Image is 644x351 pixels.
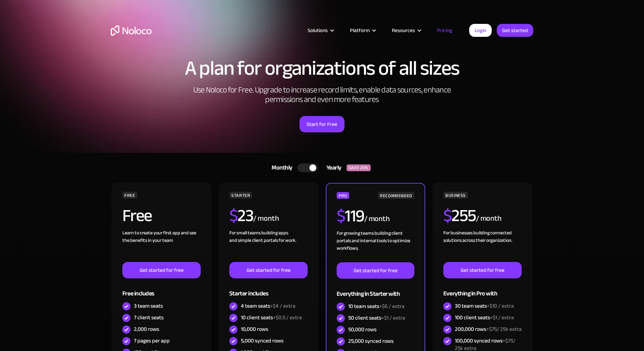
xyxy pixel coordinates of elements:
[337,262,414,279] a: Get started for free
[490,312,514,323] span: +$1 / extra
[341,26,383,35] div: Platform
[241,325,268,333] div: 10,000 rows
[122,192,137,199] div: FREE
[299,26,341,35] div: Solutions
[497,24,533,37] a: Get started
[337,230,414,262] div: For growing teams building client portals and internal tools to optimize workflows.
[487,301,514,311] span: +$10 / extra
[229,278,308,301] div: Starter includes
[337,192,349,199] div: PRO
[273,312,302,323] span: +$0.5 / extra
[337,279,414,301] div: Everything in Starter with
[455,314,514,321] div: 100 client seats
[476,213,502,224] div: / month
[122,229,201,262] div: Learn to create your first app and see the benefits in your team ‍
[111,25,152,36] a: home
[443,207,476,224] h2: 255
[308,26,328,35] div: Solutions
[443,229,522,262] div: For businesses building connected solutions across their organization. ‍
[270,301,295,311] span: +$4 / extra
[241,337,283,345] div: 5,000 synced rows
[134,325,159,333] div: 2,000 rows
[122,278,201,301] div: Free includes
[378,192,414,199] div: RECOMMENDED
[253,213,279,224] div: / month
[455,325,522,333] div: 200,000 rows
[348,303,404,310] div: 10 team seats
[381,313,405,323] span: +$1 / extra
[263,163,297,173] div: Monthly
[229,192,252,199] div: STARTER
[337,200,345,232] span: $
[134,314,164,321] div: 7 client seats
[229,207,254,224] h2: 23
[111,58,533,78] h1: A plan for organizations of all sizes
[443,262,522,278] a: Get started for free
[429,26,461,35] a: Pricing
[229,262,308,278] a: Get started for free
[350,26,370,35] div: Platform
[348,326,377,333] div: 50,000 rows
[134,337,170,345] div: 7 pages per app
[383,26,429,35] div: Resources
[229,200,238,232] span: $
[134,302,163,310] div: 3 team seats
[469,24,492,37] a: Login
[443,200,452,232] span: $
[347,164,371,171] div: SAVE 20%
[122,207,152,224] h2: Free
[122,262,201,278] a: Get started for free
[229,229,308,262] div: For small teams building apps and simple client portals for work. ‍
[455,302,514,310] div: 30 team seats
[337,207,364,224] h2: 119
[348,314,405,322] div: 50 client seats
[241,314,302,321] div: 10 client seats
[300,116,344,132] a: Start for Free
[241,302,295,310] div: 4 team seats
[379,301,404,311] span: +$6 / extra
[348,337,394,345] div: 25,000 synced rows
[318,163,347,173] div: Yearly
[186,85,458,104] h2: Use Noloco for Free. Upgrade to increase record limits, enable data sources, enhance permissions ...
[392,26,415,35] div: Resources
[364,214,390,224] div: / month
[443,192,468,199] div: BUSINESS
[486,324,522,334] span: +$75/ 25k extra
[443,278,522,301] div: Everything in Pro with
